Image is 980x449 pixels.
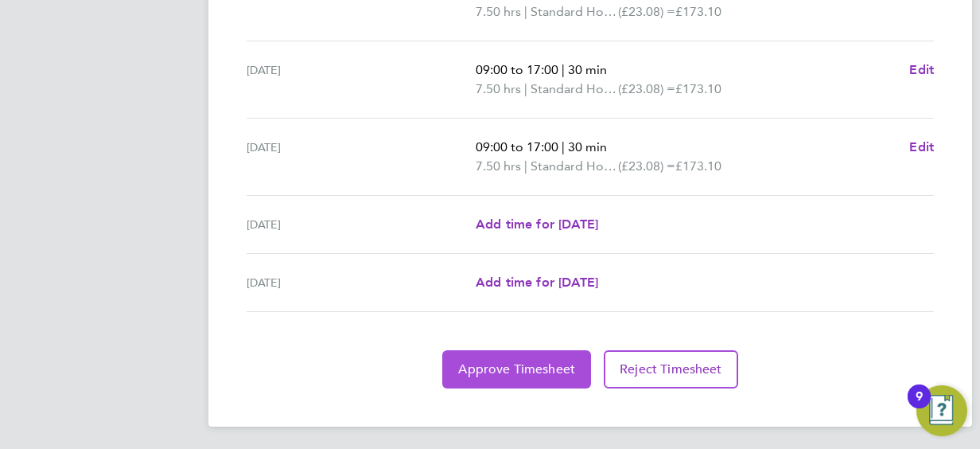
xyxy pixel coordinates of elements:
[476,81,521,96] span: 7.50 hrs
[618,158,675,174] span: (£23.08) =
[476,62,558,77] span: 09:00 to 17:00
[916,385,967,436] button: Open Resource Center, 9 new notifications
[909,62,934,77] span: Edit
[476,215,598,234] a: Add time for [DATE]
[562,62,565,77] span: |
[524,158,527,174] span: |
[531,80,618,99] span: Standard Hourly
[531,2,618,21] span: Standard Hourly
[916,396,923,417] div: 9
[562,139,565,154] span: |
[476,139,558,154] span: 09:00 to 17:00
[675,158,721,174] span: £173.10
[476,275,598,290] span: Add time for [DATE]
[909,61,934,80] a: Edit
[568,62,607,77] span: 30 min
[618,4,675,19] span: (£23.08) =
[675,81,721,96] span: £173.10
[442,350,591,388] button: Approve Timesheet
[247,273,476,292] div: [DATE]
[247,138,476,176] div: [DATE]
[675,4,721,19] span: £173.10
[618,81,675,96] span: (£23.08) =
[524,81,527,96] span: |
[909,139,934,154] span: Edit
[620,361,722,377] span: Reject Timesheet
[531,157,618,176] span: Standard Hourly
[247,61,476,99] div: [DATE]
[458,361,575,377] span: Approve Timesheet
[524,4,527,19] span: |
[476,273,598,292] a: Add time for [DATE]
[476,217,598,232] span: Add time for [DATE]
[247,215,476,234] div: [DATE]
[909,138,934,157] a: Edit
[476,158,521,174] span: 7.50 hrs
[568,139,607,154] span: 30 min
[604,350,738,388] button: Reject Timesheet
[476,4,521,19] span: 7.50 hrs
